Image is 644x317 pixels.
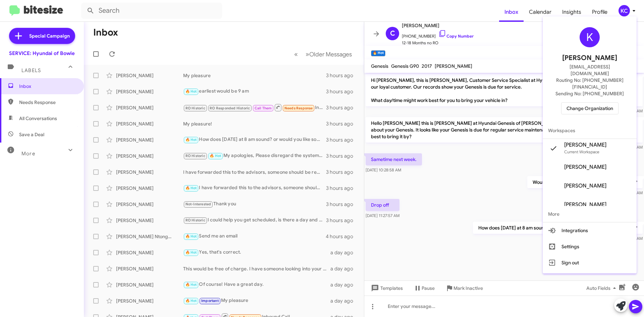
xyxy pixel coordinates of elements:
button: Integrations [543,222,637,239]
span: More [543,206,637,222]
span: [PERSON_NAME] [564,182,606,189]
button: Sign out [543,255,637,271]
span: [PERSON_NAME] [564,201,606,208]
span: Current Workspace [564,149,599,154]
span: [PERSON_NAME] [564,164,606,170]
span: Sending No: [PHONE_NUMBER] [555,90,624,97]
span: [EMAIL_ADDRESS][DOMAIN_NAME] [551,63,629,77]
span: Routing No: [PHONE_NUMBER][FINANCIAL_ID] [551,77,629,90]
button: Change Organization [561,102,619,114]
div: K [580,27,600,47]
span: Workspaces [543,122,637,139]
button: Settings [543,239,637,255]
span: [PERSON_NAME] [562,53,617,63]
span: [PERSON_NAME] [564,142,606,148]
span: Change Organization [567,103,613,114]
